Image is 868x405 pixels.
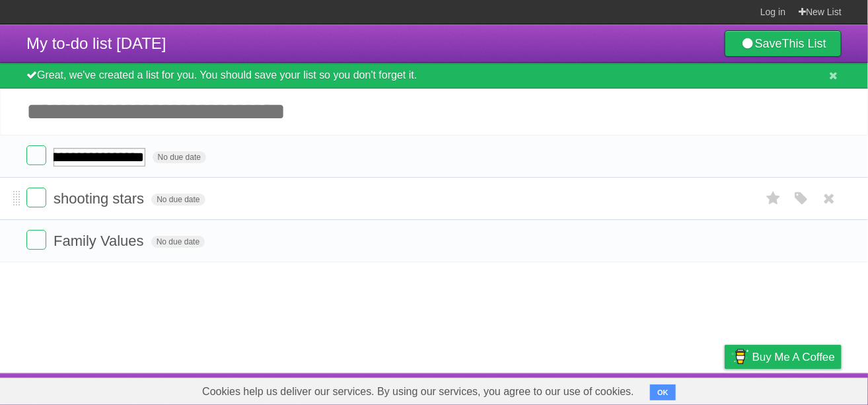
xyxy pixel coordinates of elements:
a: SaveThis List [725,30,842,57]
label: Done [26,188,46,207]
span: No due date [151,236,205,248]
span: Family Values [54,233,147,249]
a: Privacy [707,377,742,402]
a: About [549,377,577,402]
b: This List [782,37,826,50]
a: Buy me a coffee [725,345,842,369]
button: OK [650,385,676,400]
img: Buy me a coffee [731,346,749,368]
label: Done [26,230,46,250]
label: Done [26,145,46,165]
span: shooting stars [54,190,147,207]
span: Cookies help us deliver our services. By using our services, you agree to our use of cookies. [189,379,647,405]
span: Buy me a coffee [752,346,835,369]
a: Developers [593,377,646,402]
label: Star task [761,188,786,209]
span: No due date [153,151,206,163]
a: Suggest a feature [758,377,842,402]
span: No due date [151,194,205,205]
a: Terms [663,377,692,402]
span: My to-do list [DATE] [26,34,166,52]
